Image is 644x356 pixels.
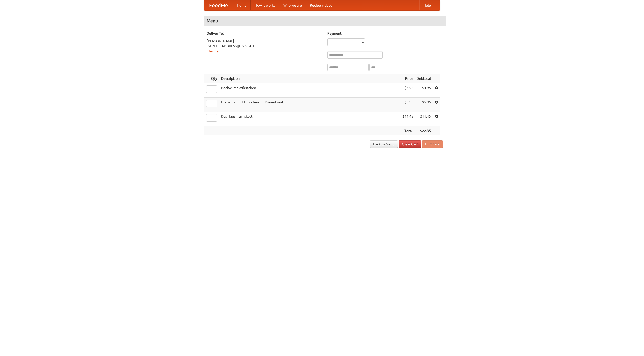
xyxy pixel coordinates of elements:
[400,98,415,112] td: $5.95
[207,49,219,53] a: Change
[207,44,322,49] div: [STREET_ADDRESS][US_STATE]
[207,31,322,36] h5: Deliver To:
[400,83,415,98] td: $4.95
[306,0,336,10] a: Recipe videos
[419,0,435,10] a: Help
[204,74,219,83] th: Qty
[422,140,443,148] button: Purchase
[204,0,233,10] a: FoodMe
[204,16,446,26] h4: Menu
[400,112,415,126] td: $11.45
[233,0,251,10] a: Home
[219,98,400,112] td: Bratwurst mit Brötchen und Sauerkraut
[415,126,433,136] th: $22.35
[415,98,433,112] td: $5.95
[219,83,400,98] td: Bockwurst Würstchen
[400,74,415,83] th: Price
[219,112,400,126] td: Das Hausmannskost
[399,140,421,148] a: Clear Cart
[279,0,306,10] a: Who we are
[251,0,279,10] a: How it works
[415,74,433,83] th: Subtotal
[219,74,400,83] th: Description
[415,83,433,98] td: $4.95
[400,126,415,136] th: Total:
[207,38,322,44] div: [PERSON_NAME]
[370,140,398,148] a: Back to Menu
[415,112,433,126] td: $11.45
[327,31,443,36] h5: Payment:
